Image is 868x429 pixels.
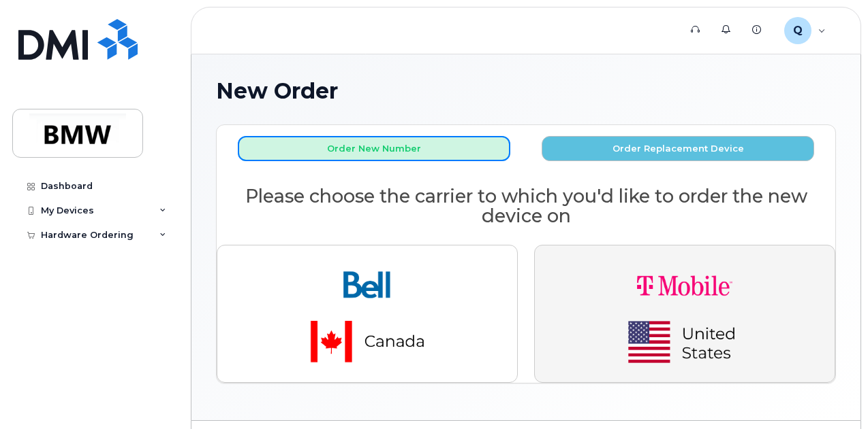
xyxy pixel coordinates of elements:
iframe: Messenger Launcher [809,370,858,419]
h2: Please choose the carrier to which you'd like to order the new device on [217,186,835,226]
button: Order New Number [238,136,510,161]
img: bell-18aeeabaf521bd2b78f928a02ee3b89e57356879d39bd386a17a7cccf8069aed.png [272,256,463,371]
img: t-mobile-78392d334a420d5b7f0e63d4fa81f6287a21d394dc80d677554bb55bbab1186f.png [589,256,780,371]
button: Order Replacement Device [542,136,814,161]
h1: New Order [216,79,836,103]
